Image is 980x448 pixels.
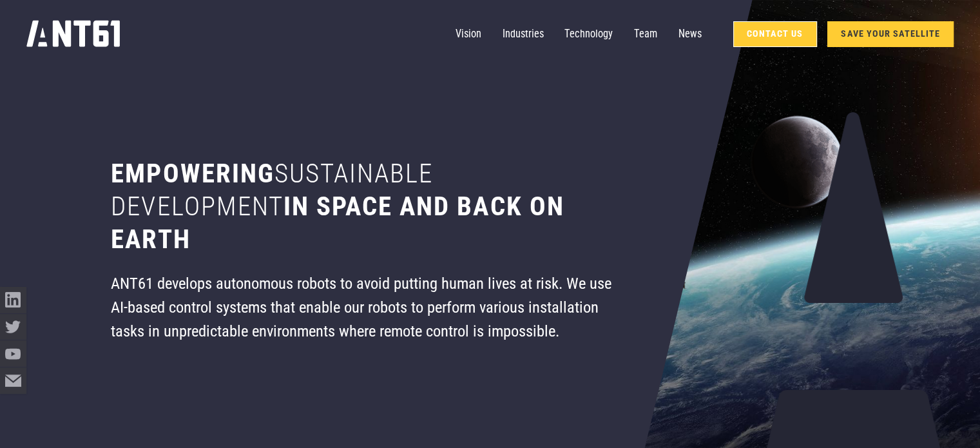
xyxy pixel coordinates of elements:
div: ANT61 develops autonomous robots to avoid putting human lives at risk. We use AI-based control sy... [111,272,619,343]
a: Contact Us [733,21,817,47]
a: Industries [503,21,544,48]
a: SAVE YOUR SATELLITE [827,21,954,47]
a: home [26,17,120,52]
a: News [678,21,702,48]
a: Team [634,21,657,48]
h1: Empowering in space and back on earth [111,157,619,256]
a: Vision [456,21,481,48]
a: Technology [564,21,613,48]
